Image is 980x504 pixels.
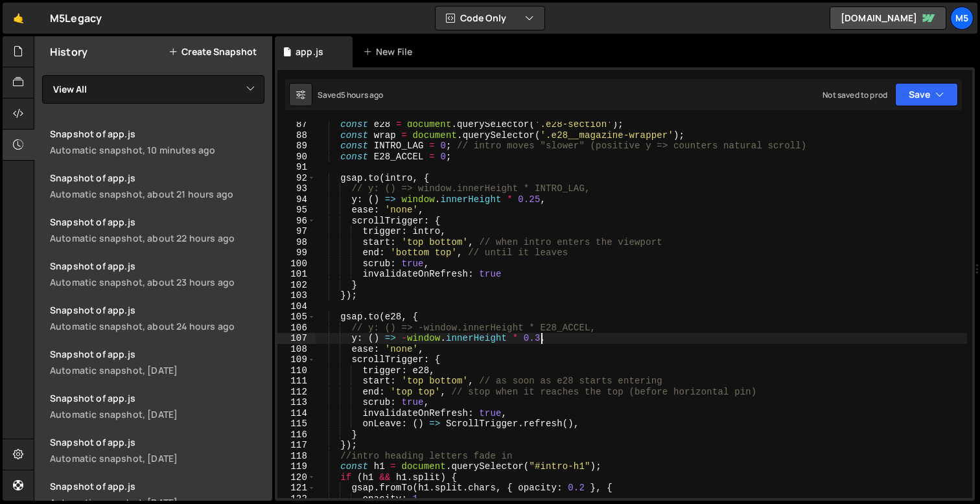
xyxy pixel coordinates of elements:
div: Snapshot of app.js [50,392,264,404]
div: 111 [277,376,316,387]
div: 93 [277,183,316,194]
div: 94 [277,194,316,205]
div: app.js [296,45,323,58]
div: 114 [277,408,316,419]
div: 92 [277,173,316,184]
div: Automatic snapshot, about 24 hours ago [50,320,264,332]
div: Automatic snapshot, about 21 hours ago [50,188,264,200]
div: 101 [277,269,316,280]
div: Snapshot of app.js [50,172,264,184]
div: Automatic snapshot, [DATE] [50,452,264,464]
a: Snapshot of app.js Automatic snapshot, about 23 hours ago [42,252,272,296]
a: [DOMAIN_NAME] [830,6,946,30]
div: Snapshot of app.js [50,304,264,316]
button: Save [895,83,958,106]
div: 116 [277,430,316,441]
div: 112 [277,387,316,398]
div: 105 [277,312,316,323]
div: 100 [277,258,316,269]
div: 98 [277,237,316,248]
a: Snapshot of app.js Automatic snapshot, 10 minutes ago [42,120,272,164]
div: Automatic snapshot, about 22 hours ago [50,232,264,244]
a: M5 [950,6,974,30]
div: 87 [277,119,316,130]
div: 96 [277,216,316,227]
button: Create Snapshot [169,47,257,57]
div: Not saved to prod [822,89,887,100]
a: 🤙 [3,3,34,34]
div: M5Legacy [50,10,102,26]
div: 121 [277,483,316,494]
div: Snapshot of app.js [50,480,264,492]
div: 104 [277,301,316,312]
div: 113 [277,397,316,408]
a: Snapshot of app.js Automatic snapshot, [DATE] [42,340,272,384]
div: New File [363,45,417,58]
div: Automatic snapshot, about 23 hours ago [50,276,264,288]
div: 120 [277,472,316,483]
div: 97 [277,226,316,237]
div: 89 [277,141,316,152]
a: Snapshot of app.js Automatic snapshot, about 21 hours ago [42,164,272,208]
div: 103 [277,290,316,301]
div: Automatic snapshot, 10 minutes ago [50,144,264,156]
div: Snapshot of app.js [50,216,264,228]
div: 102 [277,280,316,291]
div: 90 [277,152,316,163]
a: Snapshot of app.js Automatic snapshot, [DATE] [42,428,272,472]
div: 108 [277,344,316,355]
div: 95 [277,205,316,216]
div: Automatic snapshot, [DATE] [50,408,264,420]
div: 110 [277,365,316,376]
div: 107 [277,333,316,344]
div: 106 [277,323,316,334]
div: Snapshot of app.js [50,260,264,272]
h2: History [50,45,87,59]
div: 118 [277,451,316,462]
div: 109 [277,354,316,365]
div: Snapshot of app.js [50,436,264,448]
div: 119 [277,461,316,472]
div: 5 hours ago [341,89,384,100]
div: Saved [318,89,384,100]
div: 88 [277,130,316,141]
div: 117 [277,440,316,451]
div: 115 [277,418,316,430]
div: Snapshot of app.js [50,128,264,140]
a: Snapshot of app.js Automatic snapshot, about 24 hours ago [42,296,272,340]
a: Snapshot of app.js Automatic snapshot, about 22 hours ago [42,208,272,252]
div: 91 [277,162,316,173]
div: Snapshot of app.js [50,348,264,360]
button: Code Only [436,6,544,30]
div: 99 [277,247,316,258]
div: Automatic snapshot, [DATE] [50,364,264,376]
a: Snapshot of app.js Automatic snapshot, [DATE] [42,384,272,428]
